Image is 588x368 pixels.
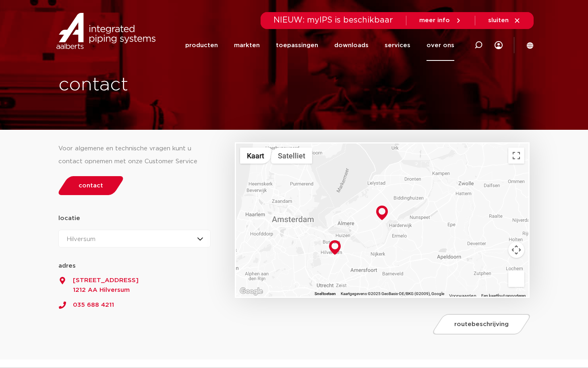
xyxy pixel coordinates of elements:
strong: locatie [58,215,80,221]
button: Satellietbeelden tonen [271,148,312,164]
span: meer info [419,17,450,23]
a: Voorwaarden (wordt geopend in een nieuw tabblad) [449,294,476,298]
a: sluiten [488,17,521,24]
span: contact [79,183,103,189]
img: Google [238,286,265,297]
button: Sleep Pegman de kaart op om Street View te openen [508,271,524,287]
span: Hilversum [67,236,95,242]
a: toepassingen [276,30,318,61]
h1: contact [58,72,323,98]
span: NIEUW: myIPS is beschikbaar [273,16,393,24]
span: routebeschrijving [454,321,509,327]
a: Dit gebied openen in Google Maps (er wordt een nieuw venster geopend) [238,286,265,297]
nav: Menu [185,30,454,61]
div: my IPS [495,29,503,61]
a: routebeschrijving [431,314,532,335]
a: over ons [427,30,454,61]
a: downloads [334,30,369,61]
button: Sneltoetsen [315,291,336,297]
a: meer info [419,17,462,24]
button: Bedieningsopties voor de kaartweergave [508,242,524,258]
a: producten [185,30,218,61]
a: markten [234,30,260,61]
a: services [385,30,410,61]
button: Weergave op volledig scherm aan- of uitzetten [508,148,524,164]
button: Stratenkaart tonen [240,148,271,164]
span: Kaartgegevens ©2025 GeoBasis-DE/BKG (©2009), Google [341,291,444,296]
span: sluiten [488,17,509,23]
a: Een kaartfout rapporteren [481,293,526,298]
a: contact [56,176,126,195]
div: Voor algemene en technische vragen kunt u contact opnemen met onze Customer Service [58,142,211,168]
